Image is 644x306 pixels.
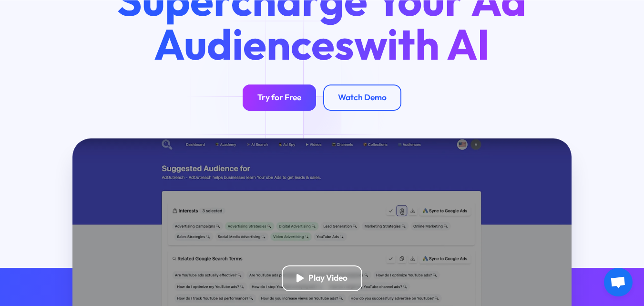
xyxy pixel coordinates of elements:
[257,93,301,103] div: Try for Free
[604,268,633,296] a: Ouvrir le chat
[354,17,490,71] span: with AI
[243,84,316,110] a: Try for Free
[308,273,348,284] div: Play Video
[338,93,387,103] div: Watch Demo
